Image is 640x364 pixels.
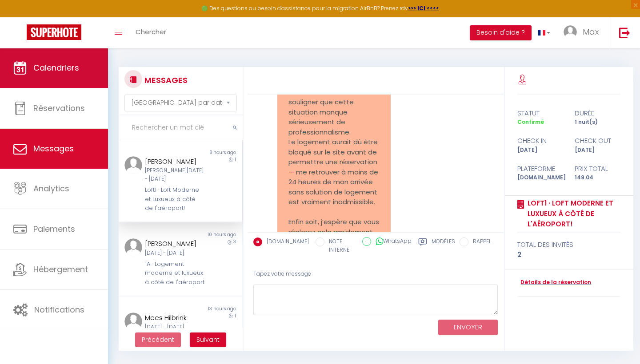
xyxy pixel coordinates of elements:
[524,198,620,229] a: Loft1 · Loft Moderne et Luxueux à côté de l'aéroport!
[180,149,241,156] div: 8 hours ago
[33,143,74,154] span: Messages
[512,135,569,146] div: check in
[262,237,309,247] label: [DOMAIN_NAME]
[145,166,205,183] div: [PERSON_NAME][DATE] - [DATE]
[569,174,626,182] div: 149.04
[142,335,174,344] span: Précédent
[190,332,226,348] button: Next
[136,27,166,36] span: Chercher
[33,62,79,73] span: Calendriers
[569,118,626,127] div: 1 nuit(s)
[145,313,205,323] div: Mees Hilbrink
[438,320,498,335] button: ENVOYER
[512,174,569,182] div: [DOMAIN_NAME]
[180,231,241,238] div: 10 hours ago
[124,313,142,330] img: ...
[33,223,75,234] span: Paiements
[408,4,439,12] a: >>> ICI <<<<
[33,264,88,275] span: Hébergement
[564,25,577,39] img: ...
[517,278,591,287] a: Détails de la réservation
[517,249,620,260] div: 2
[557,17,610,48] a: ... Max
[124,156,142,174] img: ...
[145,249,205,257] div: [DATE] - [DATE]
[235,156,236,163] span: 1
[180,305,241,313] div: 13 hours ago
[145,156,205,167] div: [PERSON_NAME]
[470,25,532,40] button: Besoin d'aide ?
[34,304,84,315] span: Notifications
[129,17,173,48] a: Chercher
[196,335,220,344] span: Suivant
[33,103,85,114] span: Réservations
[512,108,569,119] div: statut
[145,323,205,332] div: [DATE] - [DATE]
[142,70,188,90] h3: MESSAGES
[517,118,544,126] span: Confirmé
[145,238,205,249] div: [PERSON_NAME]
[135,332,181,348] button: Previous
[371,237,412,247] label: WhatsApp
[145,186,205,213] div: Loft1 · Loft Moderne et Luxueux à côté de l'aéroport!
[233,238,236,245] span: 3
[569,108,626,119] div: durée
[432,237,455,256] label: Modèles
[569,146,626,154] div: [DATE]
[583,26,599,37] span: Max
[569,163,626,174] div: Prix total
[124,238,142,256] img: ...
[468,237,491,247] label: RAPPEL
[27,24,81,40] img: Super Booking
[253,263,498,285] div: Tapez votre message
[145,260,205,287] div: 1A · Logement moderne et luxueux à côté de l'aéroport
[324,237,356,254] label: NOTE INTERNE
[119,115,243,140] input: Rechercher un mot clé
[517,239,620,250] div: total des invités
[512,146,569,154] div: [DATE]
[619,27,630,38] img: logout
[569,135,626,146] div: check out
[33,183,69,194] span: Analytics
[512,163,569,174] div: Plateforme
[235,313,236,319] span: 1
